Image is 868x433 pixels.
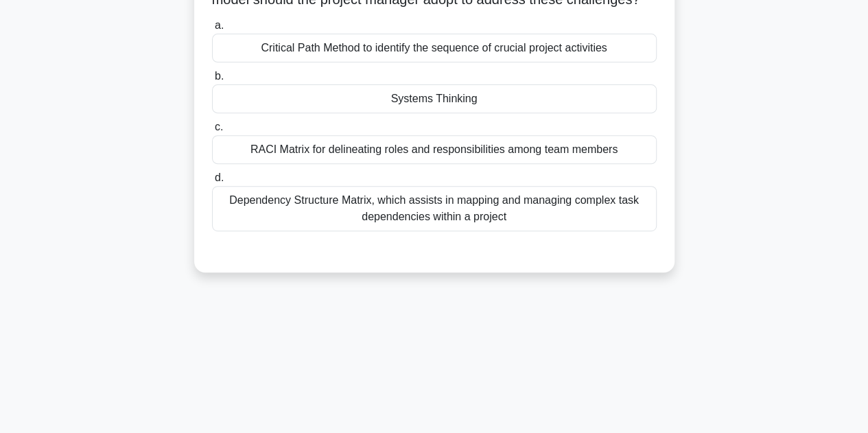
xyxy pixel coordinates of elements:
span: d. [215,172,224,183]
span: b. [215,70,224,82]
div: Systems Thinking [212,84,657,113]
span: a. [215,19,224,31]
div: Critical Path Method to identify the sequence of crucial project activities [212,34,657,62]
div: RACI Matrix for delineating roles and responsibilities among team members [212,135,657,164]
span: c. [215,121,223,132]
div: Dependency Structure Matrix, which assists in mapping and managing complex task dependencies with... [212,186,657,231]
